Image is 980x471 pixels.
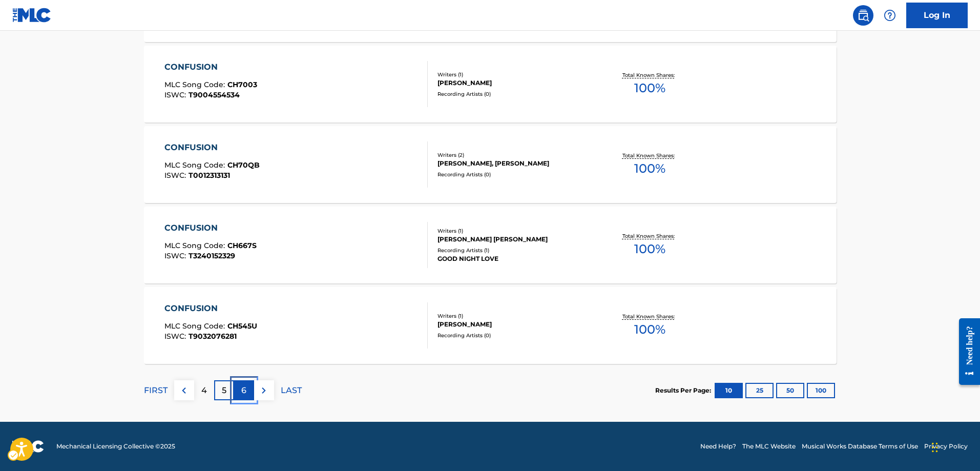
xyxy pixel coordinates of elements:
span: 100 % [634,240,665,258]
p: 6 [241,384,246,397]
p: Total Known Shares: [622,71,677,79]
div: GOOD NIGHT LOVE [437,254,592,263]
div: Drag [932,432,938,463]
div: Chat Widget [929,422,980,471]
p: 5 [222,384,226,397]
span: 100 % [634,79,665,97]
span: MLC Song Code : [164,321,227,331]
div: Recording Artists ( 0 ) [437,171,592,178]
span: MLC Song Code : [164,160,227,170]
a: CONFUSIONMLC Song Code:CH7003ISWC:T9004554534Writers (1)[PERSON_NAME]Recording Artists (0)Total K... [144,46,837,122]
p: Results Per Page: [655,386,714,395]
div: Writers ( 2 ) [437,151,592,159]
div: Recording Artists ( 1 ) [437,247,592,254]
span: Mechanical Licensing Collective © 2025 [56,442,175,451]
div: CONFUSION [164,61,257,73]
a: Log In [906,3,968,28]
span: MLC Song Code : [164,241,227,250]
iframe: Hubspot Iframe [929,422,980,471]
img: help [884,9,896,22]
a: CONFUSIONMLC Song Code:CH70QBISWC:T0012313131Writers (2)[PERSON_NAME], [PERSON_NAME]Recording Art... [144,126,837,203]
p: LAST [281,384,302,397]
span: T3240152329 [189,251,235,260]
a: Privacy Policy [924,442,968,451]
a: The MLC Website [742,442,796,451]
span: CH545U [227,321,257,331]
p: Total Known Shares: [622,313,677,320]
span: ISWC : [164,90,189,99]
button: 10 [715,383,743,398]
a: CONFUSIONMLC Song Code:CH667SISWC:T3240152329Writers (1)[PERSON_NAME] [PERSON_NAME]Recording Arti... [144,207,837,283]
img: right [258,384,270,397]
div: Writers ( 1 ) [437,227,592,235]
div: Writers ( 1 ) [437,312,592,320]
p: FIRST [144,384,168,397]
a: Musical Works Database Terms of Use [802,442,918,451]
p: 4 [201,384,207,397]
button: 50 [776,383,804,398]
button: 100 [807,383,835,398]
div: [PERSON_NAME] [437,320,592,329]
div: [PERSON_NAME] [437,78,592,88]
div: Recording Artists ( 0 ) [437,90,592,98]
p: Total Known Shares: [622,152,677,159]
span: MLC Song Code : [164,80,227,89]
span: CH70QB [227,160,260,170]
div: Writers ( 1 ) [437,71,592,78]
span: T9032076281 [189,332,237,341]
iframe: Iframe | Resource Center [951,311,980,393]
div: CONFUSION [164,222,257,234]
button: 25 [745,383,774,398]
span: ISWC : [164,332,189,341]
span: ISWC : [164,171,189,180]
div: CONFUSION [164,141,260,154]
span: 100 % [634,159,665,178]
img: search [857,9,869,22]
span: 100 % [634,320,665,339]
span: T0012313131 [189,171,230,180]
img: left [178,384,190,397]
p: Total Known Shares: [622,232,677,240]
div: CONFUSION [164,302,257,315]
a: Need Help? [700,442,736,451]
a: CONFUSIONMLC Song Code:CH545UISWC:T9032076281Writers (1)[PERSON_NAME]Recording Artists (0)Total K... [144,287,837,364]
div: Recording Artists ( 0 ) [437,332,592,339]
img: MLC Logo [12,8,52,23]
span: T9004554534 [189,90,240,99]
span: ISWC : [164,251,189,260]
div: [PERSON_NAME] [PERSON_NAME] [437,235,592,244]
span: CH667S [227,241,257,250]
div: [PERSON_NAME], [PERSON_NAME] [437,159,592,168]
span: CH7003 [227,80,257,89]
img: logo [12,440,44,453]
